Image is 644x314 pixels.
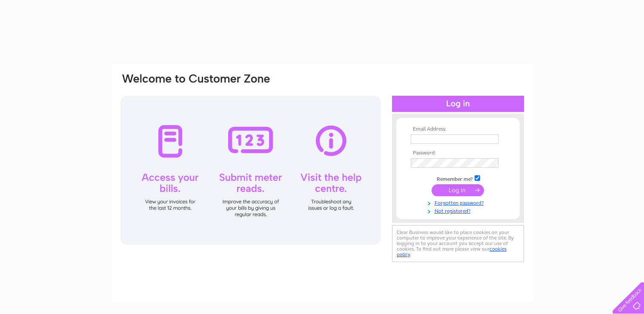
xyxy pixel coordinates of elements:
input: Submit [432,184,484,196]
th: Password: [409,150,507,156]
div: Clear Business would like to place cookies on your computer to improve your experience of the sit... [392,225,524,262]
a: Not registered? [411,206,507,214]
a: Forgotten password? [411,198,507,206]
a: cookies policy [397,246,507,257]
td: Remember me? [409,174,507,183]
th: Email Address: [409,126,507,132]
